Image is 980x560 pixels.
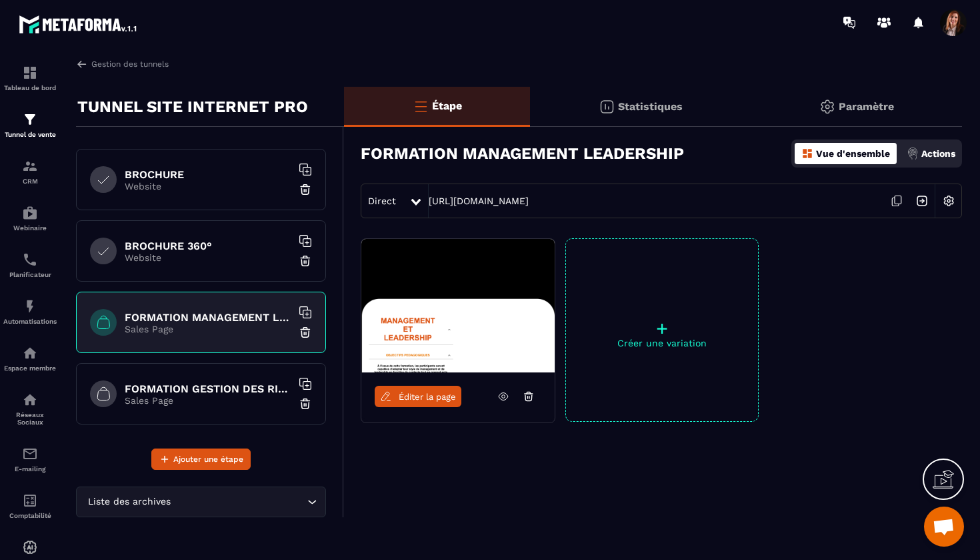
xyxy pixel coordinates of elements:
img: logo [19,12,139,36]
img: trash [299,397,312,410]
img: automations [22,345,38,361]
p: Tunnel de vente [3,131,57,138]
p: Sales Page [125,395,291,406]
p: Tableau de bord [3,84,57,91]
img: social-network [22,392,38,408]
p: CRM [3,178,57,185]
img: bars-o.4a397970.svg [413,98,429,114]
p: Vue d'ensemble [816,148,890,159]
p: Automatisations [3,318,57,325]
a: Gestion des tunnels [76,58,169,70]
img: arrow-next.bcc2205e.svg [909,188,935,214]
p: TUNNEL SITE INTERNET PRO [77,93,308,120]
img: setting-w.858f3a88.svg [936,188,961,214]
span: Direct [368,196,396,206]
p: Planificateur [3,271,57,278]
p: Espace membre [3,364,57,372]
p: Réseaux Sociaux [3,411,57,426]
p: Website [125,252,291,263]
a: automationsautomationsEspace membre [3,335,57,382]
span: Liste des archives [85,495,173,509]
span: Éditer la page [399,392,456,402]
input: Search for option [173,495,304,509]
img: trash [299,254,312,268]
img: setting-gr.5f69749f.svg [819,99,835,115]
img: scheduler [22,252,38,268]
p: + [566,319,758,338]
a: emailemailE-mailing [3,436,57,483]
p: Paramètre [839,100,894,113]
p: Webinaire [3,224,57,232]
a: schedulerschedulerPlanificateur [3,242,57,288]
img: email [22,446,38,462]
p: E-mailing [3,465,57,473]
a: formationformationTableau de bord [3,55,57,101]
a: Éditer la page [375,386,461,407]
a: formationformationTunnel de vente [3,101,57,148]
img: automations [22,298,38,314]
p: Étape [432,99,462,112]
a: accountantaccountantComptabilité [3,483,57,529]
h3: FORMATION MANAGEMENT LEADERSHIP [361,144,684,163]
a: automationsautomationsWebinaire [3,195,57,242]
h6: FORMATION GESTION DES RISQUES EN SANTE [125,382,291,395]
h6: BROCHURE [125,168,291,181]
a: [URL][DOMAIN_NAME] [429,196,529,206]
div: Search for option [76,487,326,517]
img: formation [22,158,38,174]
img: automations [22,205,38,221]
p: Comptabilité [3,512,57,519]
a: automationsautomationsAutomatisations [3,288,57,335]
img: accountant [22,493,38,509]
p: Website [125,181,291,192]
img: automations [22,539,38,555]
p: Actions [921,148,955,159]
h6: FORMATION MANAGEMENT LEADERSHIP [125,311,291,324]
img: image [361,239,555,372]
img: formation [22,111,38,127]
a: formationformationCRM [3,148,57,195]
button: Ajouter une étape [151,449,251,470]
img: actions.d6e523a2.png [907,148,919,160]
span: Ajouter une étape [173,453,243,466]
p: Statistiques [618,100,683,113]
img: arrow [76,58,88,70]
img: dashboard-orange.40269519.svg [801,148,813,160]
img: formation [22,65,38,81]
p: Sales Page [125,324,291,334]
p: Créer une variation [566,338,758,348]
a: Ouvrir le chat [924,507,964,547]
img: trash [299,183,312,196]
h6: BROCHURE 360° [125,240,291,252]
a: social-networksocial-networkRéseaux Sociaux [3,382,57,436]
img: stats.20deebd0.svg [599,99,615,115]
img: trash [299,326,312,339]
